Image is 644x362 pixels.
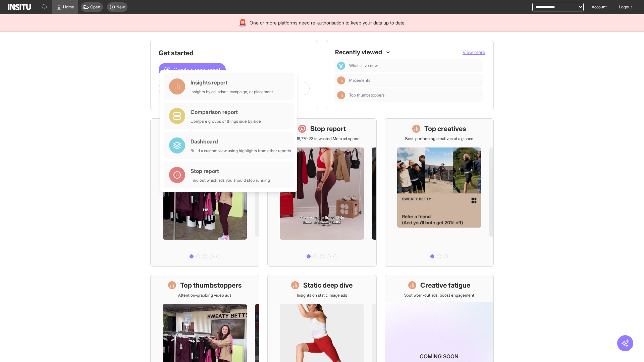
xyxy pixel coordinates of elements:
[63,4,74,10] span: Home
[349,93,385,98] span: Top thumbstoppers
[349,93,480,98] span: Top thumbstoppers
[191,137,291,145] div: Dashboard
[191,108,261,116] div: Comparison report
[337,62,345,70] div: Dashboard
[238,18,247,27] div: 🚨
[297,293,347,298] p: Insights on static image ads
[116,4,125,10] span: New
[284,136,360,141] p: Save £18,779.23 in wasted Meta ad spend
[150,118,259,267] a: What's live nowSee all active ads instantly
[349,63,480,68] span: What's live now
[405,136,473,141] p: Best-performing creatives at a glance
[8,4,31,10] img: Logo
[173,66,220,74] span: Create a new report
[180,281,242,290] h1: Top thumbstoppers
[191,148,291,154] div: Build a custom view using highlights from other reports
[191,89,273,95] div: Insights by ad, adset, campaign, or placement
[385,118,494,267] a: Top creativesBest-performing creatives at a glance
[337,76,345,84] div: Insights
[159,63,226,76] button: Create a new report
[463,49,485,55] span: View more
[267,118,376,267] a: Stop reportSave £18,779.23 in wasted Meta ad spend
[349,78,370,83] span: Placements
[349,78,480,83] span: Placements
[178,293,231,298] p: Attention-grabbing video ads
[250,19,406,26] span: One or more platforms need re-authorisation to keep your data up to date.
[90,4,100,10] span: Open
[424,124,466,133] h1: Top creatives
[191,167,270,175] div: Stop report
[463,49,485,56] button: View more
[191,119,261,124] div: Compare groups of things side by side
[349,63,378,68] span: What's live now
[337,91,345,99] div: Insights
[310,124,346,133] h1: Stop report
[303,281,353,290] h1: Static deep dive
[159,48,310,58] h1: Get started
[191,178,270,183] div: Find out which ads you should stop running
[191,78,273,86] div: Insights report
